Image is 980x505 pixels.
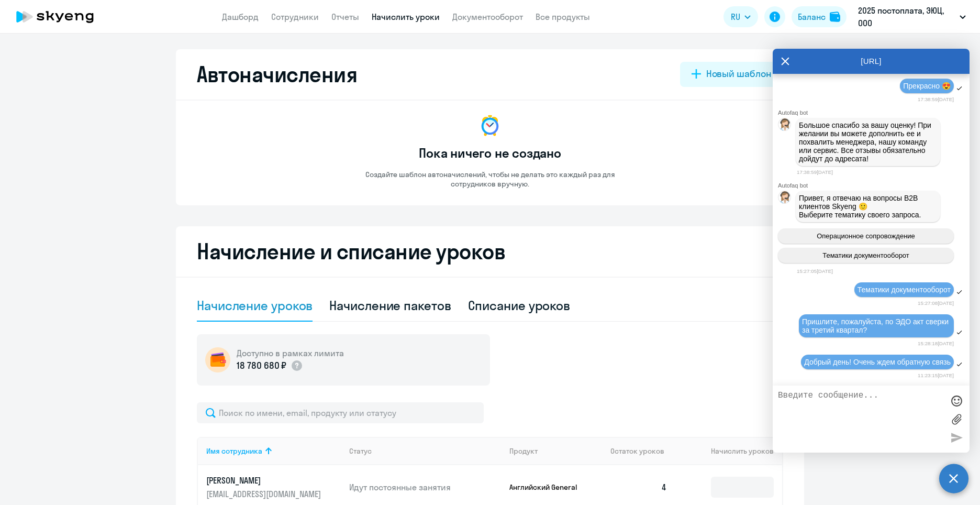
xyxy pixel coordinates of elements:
span: RU [731,10,740,23]
span: Тематики документооборот [822,251,909,259]
button: Операционное сопровождение [778,228,954,244]
span: Привет, я отвечаю на вопросы B2B клиентов Skyeng 🙂 Выберите тематику своего запроса. [799,194,921,219]
span: Прекрасно 😍 [903,82,951,90]
th: Начислить уроков [675,437,782,465]
div: Имя сотрудника [206,446,262,456]
img: bot avatar [778,118,792,134]
span: Большое спасибо за вашу оценку! При желании вы можете дополнить ее и похвалить менеджера, нашу ко... [799,121,933,163]
p: Английский General [509,482,588,492]
span: Остаток уроков [610,446,664,456]
a: Все продукты [536,12,590,22]
button: 2025 постоплата, ЭЮЦ, ООО [853,4,971,29]
div: Новый шаблон [706,67,772,81]
img: balance [830,12,840,22]
div: Остаток уроков [610,446,675,456]
div: Autofaq bot [778,182,970,189]
a: Документооборот [452,12,523,22]
a: [PERSON_NAME][EMAIL_ADDRESS][DOMAIN_NAME] [206,475,341,500]
button: Новый шаблон [680,62,783,87]
p: 18 780 680 ₽ [237,359,286,372]
div: Autofaq bot [778,109,970,116]
div: Имя сотрудника [206,446,341,456]
p: [PERSON_NAME] [206,475,324,486]
input: Поиск по имени, email, продукту или статусу [197,402,484,423]
div: Начисление пакетов [329,297,451,314]
div: Продукт [509,446,538,456]
a: Дашборд [222,12,259,22]
span: Операционное сопровождение [817,232,915,240]
span: Тематики документооборот [857,286,951,294]
span: Добрый день! Очень ждем обратную связь [804,358,951,366]
time: 15:28:18[DATE] [918,341,954,346]
img: no-data [477,113,503,138]
h2: Автоначисления [197,62,357,87]
h3: Пока ничего не создано [419,145,561,161]
button: Балансbalance [792,6,847,27]
div: Списание уроков [468,297,571,314]
a: Отчеты [331,12,359,22]
p: Создайте шаблон автоначислений, чтобы не делать это каждый раз для сотрудников вручную. [343,170,637,189]
img: wallet-circle.png [205,347,230,372]
p: [EMAIL_ADDRESS][DOMAIN_NAME] [206,488,324,500]
img: bot avatar [778,191,792,206]
a: Начислить уроки [372,12,440,22]
div: Статус [349,446,372,456]
time: 15:27:05[DATE] [797,268,833,274]
div: Статус [349,446,501,456]
time: 11:23:15[DATE] [918,372,954,378]
h2: Начисление и списание уроков [197,239,783,264]
time: 15:27:08[DATE] [918,300,954,306]
p: Идут постоянные занятия [349,481,501,493]
p: 2025 постоплата, ЭЮЦ, ООО [858,4,955,29]
div: Баланс [798,10,826,23]
time: 17:38:59[DATE] [797,169,833,175]
button: RU [723,6,758,27]
label: Лимит 10 файлов [949,411,964,427]
a: Сотрудники [271,12,319,22]
span: Пришлите, пожалуйста, по ЭДО акт сверки за третий квартал? [802,317,951,334]
div: Начисление уроков [197,297,313,314]
button: Тематики документооборот [778,248,954,263]
time: 17:38:59[DATE] [918,96,954,102]
div: Продукт [509,446,603,456]
h5: Доступно в рамках лимита [237,347,344,359]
